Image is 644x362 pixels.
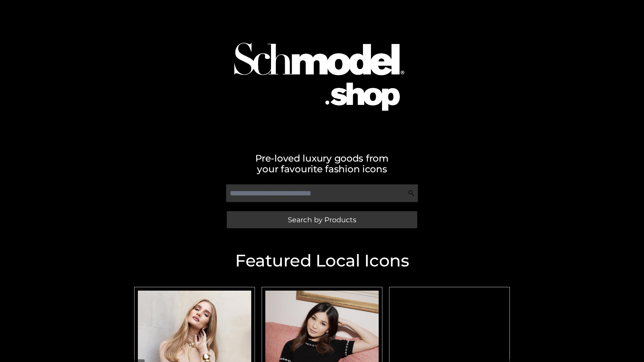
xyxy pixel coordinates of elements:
[131,153,513,174] h2: Pre-loved luxury goods from your favourite fashion icons
[131,252,513,269] h2: Featured Local Icons​
[227,211,417,228] a: Search by Products
[408,190,415,196] img: Search Icon
[288,216,356,223] span: Search by Products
